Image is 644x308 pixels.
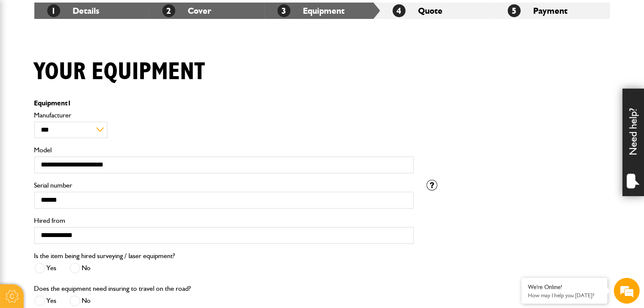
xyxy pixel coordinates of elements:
label: No [70,263,91,274]
a: 1Details [47,6,100,16]
div: We're Online! [528,283,601,291]
label: Yes [34,296,57,306]
p: Equipment [34,100,414,107]
span: 1 [68,99,72,107]
label: Model [34,147,414,154]
span: 5 [508,4,521,17]
span: 2 [162,4,175,17]
p: How may I help you today? [528,292,601,299]
h1: Your equipment [34,58,205,86]
div: Need help? [623,89,644,196]
label: Manufacturer [34,112,414,119]
span: 4 [393,4,406,17]
li: Payment [495,3,610,19]
li: Equipment [265,3,380,19]
a: 2Cover [162,6,212,16]
label: No [70,296,91,306]
span: 1 [47,4,60,17]
label: Hired from [34,217,414,224]
li: Quote [380,3,495,19]
label: Serial number [34,182,414,189]
span: 3 [278,4,290,17]
label: Does the equipment need insuring to travel on the road? [34,285,191,292]
label: Yes [34,263,57,274]
label: Is the item being hired surveying / laser equipment? [34,253,175,259]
